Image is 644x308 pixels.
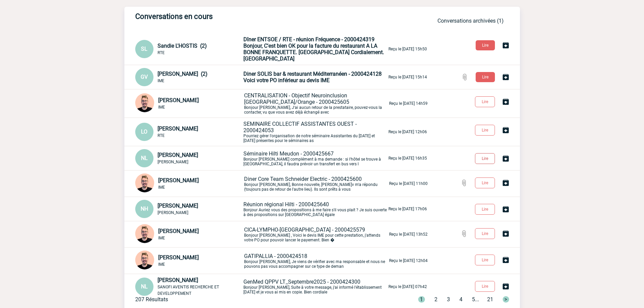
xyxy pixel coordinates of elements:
[135,224,154,243] img: 129741-1.png
[475,228,495,239] button: Lire
[470,98,502,104] a: Lire
[141,283,148,290] span: NL
[158,160,188,164] span: [PERSON_NAME]
[135,173,154,192] img: 129741-1.png
[135,296,168,303] div: 207 Résultats
[502,205,510,213] img: Archiver la conversation
[141,46,147,52] span: SL
[434,296,437,303] span: 2
[158,210,188,215] span: [PERSON_NAME]
[502,155,510,163] img: Archiver la conversation
[388,75,427,79] p: Reçu le [DATE] 15h14
[244,227,365,233] span: CICA-LYMPHO-[GEOGRAPHIC_DATA] - 2000425579
[388,129,427,134] p: Reçu le [DATE] 12h06
[158,185,165,190] span: IME
[389,101,428,106] p: Reçu le [DATE] 14h59
[243,77,330,84] span: Voici votre PO inférieur au devis IME
[502,256,510,264] img: Archiver la conversation
[388,156,427,161] p: Reçu le [DATE] 16h35
[135,200,242,218] div: Conversation privée : Client - Agence
[502,179,510,187] img: Archiver la conversation
[475,177,495,188] button: Lire
[244,176,362,182] span: Diner Core Team Schneider Electric - 2000425600
[135,93,243,114] div: Conversation privée : Client - Agence
[135,40,242,58] div: Conversation privée : Client - Agence
[135,149,242,167] div: Conversation privée : Client - Agence
[135,277,242,296] div: Conversation privée : Client - Agence
[502,41,510,49] img: Archiver la conversation
[470,179,502,186] a: Lire
[135,128,427,135] a: LO [PERSON_NAME] RTE SEMINAIRE COLLECTIF ASSISTANTES OUEST - 2000424053Pourriez gérer l'organisat...
[243,150,387,166] p: Bonjour [PERSON_NAME] complément à ma demande : si l'hôtel se trouve à [GEOGRAPHIC_DATA], il faud...
[470,256,502,263] a: Lire
[135,251,154,269] img: 129741-1.png
[158,228,199,234] span: [PERSON_NAME]
[388,284,427,289] p: Reçu le [DATE] 07h42
[244,92,349,105] span: CENTRALISATION - Objectif Neuroinclusion [GEOGRAPHIC_DATA]/Orange - 2000425605
[470,206,502,212] a: Lire
[141,128,147,135] span: LO
[158,50,165,55] span: RTE
[470,73,502,80] a: Lire
[141,206,148,212] span: NH
[135,155,427,161] a: NL [PERSON_NAME] [PERSON_NAME] Séminaire Hilti Meudon - 2000425667Bonjour [PERSON_NAME] complémen...
[135,180,428,186] a: [PERSON_NAME] IME Diner Core Team Schneider Electric - 2000425600Bonjour [PERSON_NAME], Bonne nou...
[487,296,493,303] span: 21
[158,254,199,261] span: [PERSON_NAME]
[135,251,243,271] div: Conversation privée : Client - Agence
[158,125,198,132] span: [PERSON_NAME]
[243,36,375,43] span: Dîner ENTSOE / RTE - réunion Fréquence - 2000424319
[158,277,198,283] span: [PERSON_NAME]
[475,153,495,164] button: Lire
[502,98,510,106] img: Archiver la conversation
[243,121,357,134] span: SEMINAIRE COLLECTIF ASSISTANTES OUEST - 2000424053
[243,201,387,217] p: Bonjour Auriez vous des propositions à me faire s'il vous plait ? Je suis ouverte à des propositi...
[158,78,164,83] span: IME
[135,12,338,21] h3: Conversations en cours
[135,45,427,52] a: SL Sandie L'HOSTIS (2) RTE Dîner ENTSOE / RTE - réunion Fréquence - 2000424319Bonjour, C'est bien...
[470,42,502,48] a: Lire
[503,296,509,303] span: >
[158,97,199,103] span: [PERSON_NAME]
[135,231,428,237] a: [PERSON_NAME] IME CICA-LYMPHO-[GEOGRAPHIC_DATA] - 2000425579Bonjour [PERSON_NAME] , Voici le devi...
[158,203,198,209] span: [PERSON_NAME]
[141,155,148,161] span: NL
[243,150,334,157] span: Séminaire Hilti Meudon - 2000425667
[475,125,495,136] button: Lire
[158,133,165,138] span: RTE
[502,230,510,238] img: Archiver la conversation
[135,224,243,244] div: Conversation privée : Client - Agence
[135,93,154,112] img: 129741-1.png
[437,18,504,24] a: Conversations archivées (1)
[158,71,208,77] span: [PERSON_NAME] (2)
[389,258,428,263] p: Reçu le [DATE] 12h04
[135,173,243,194] div: Conversation privée : Client - Agence
[135,283,427,289] a: NL [PERSON_NAME] SANOFI AVENTIS RECHERCHE ET DEVELOPPEMENT GenMed QPPV LT_Septembre2025 - 2000424...
[502,282,510,290] img: Archiver la conversation
[476,72,495,82] button: Lire
[135,100,428,106] a: [PERSON_NAME] IME CENTRALISATION - Objectif Neuroinclusion [GEOGRAPHIC_DATA]/Orange - 2000425605B...
[475,204,495,215] button: Lire
[475,281,495,292] button: Lire
[388,47,427,51] p: Reçu le [DATE] 15h50
[158,285,219,296] span: SANOFI AVENTIS RECHERCHE ET DEVELOPPEMENT
[470,155,502,161] a: Lire
[243,121,387,143] p: Pourriez gérer l'organisation de notre séminaire Assistantes du [DATE] et [DATE] présentes pour l...
[243,201,329,208] span: Réunion régional Hilti - 2000425640
[244,253,388,269] p: Bonjour [PERSON_NAME], Je viens de vérifier avec ma responsable et nous ne pouvons pas vous accom...
[244,253,307,259] span: GATIPALLIA - 2000424518
[135,68,242,86] div: Conversation privée : Client - Agence
[158,177,199,184] span: [PERSON_NAME]
[410,296,509,303] div: ...
[243,279,387,294] p: Bonjour [PERSON_NAME], Suite à votre message, j'ai informé l'établissement [DATE] et je vous ai m...
[470,126,502,133] a: Lire
[447,296,450,303] span: 3
[243,71,382,77] span: Diner SOLIS bar & restaurant Méditerranéen - 2000424128
[243,279,360,285] span: GenMed QPPV LT_Septembre2025 - 2000424300
[158,236,165,240] span: IME
[141,74,148,80] span: GV
[243,43,384,62] span: Bonjour, C'est bien OK pour la facture du restaurant A LA BONNE FRANQUETTE. [GEOGRAPHIC_DATA] Cor...
[502,73,510,81] img: Archiver la conversation
[459,296,462,303] span: 4
[158,43,207,49] span: Sandie L'HOSTIS (2)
